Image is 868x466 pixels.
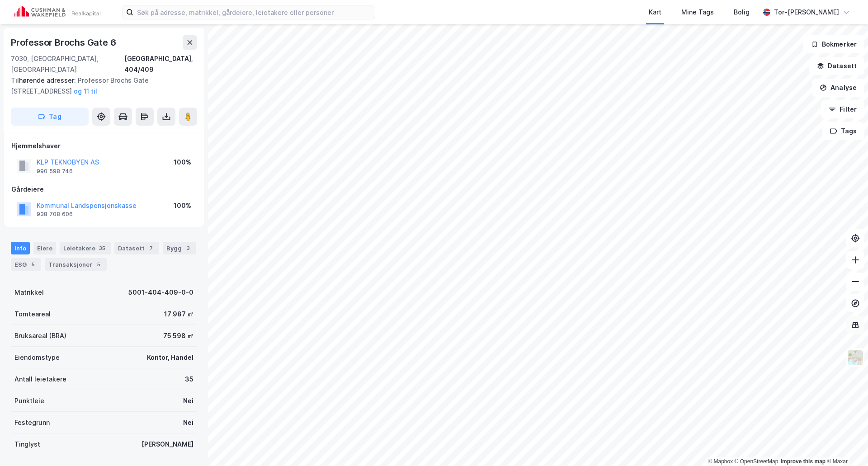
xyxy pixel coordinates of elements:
div: Transaksjoner [45,258,107,271]
div: Tomteareal [14,309,51,320]
div: 990 598 746 [37,168,73,175]
iframe: Chat Widget [823,423,868,466]
div: ESG [11,258,41,271]
button: Filter [821,100,864,118]
div: Nei [183,395,193,406]
div: Bolig [734,7,750,18]
a: Improve this map [781,458,826,465]
div: Bruksareal (BRA) [14,330,66,341]
div: 3 [184,244,193,253]
div: 5 [94,260,103,269]
div: Eiendomstype [14,352,60,363]
img: cushman-wakefield-realkapital-logo.202ea83816669bd177139c58696a8fa1.svg [14,6,100,19]
div: Professor Brochs Gate 6 [11,35,118,50]
div: Info [11,242,30,254]
button: Analyse [812,79,864,97]
button: Tag [11,108,89,126]
img: Z [847,349,864,366]
div: Mine Tags [681,7,714,18]
a: Mapbox [708,458,733,465]
a: OpenStreetMap [735,458,778,465]
div: Leietakere [60,242,111,254]
div: Kontor, Handel [147,352,193,363]
div: 17 987 ㎡ [164,309,193,320]
div: 5 [28,260,38,269]
div: 100% [174,200,191,211]
div: 938 708 606 [37,211,73,218]
button: Datasett [809,57,864,75]
div: 7030, [GEOGRAPHIC_DATA], [GEOGRAPHIC_DATA] [11,53,124,75]
div: Antall leietakere [14,374,66,385]
div: Kontrollprogram for chat [823,423,868,466]
div: [GEOGRAPHIC_DATA], 404/409 [124,53,197,75]
div: Eiere [33,242,56,254]
div: Matrikkel [14,287,44,298]
button: Tags [822,122,864,140]
div: Professor Brochs Gate [STREET_ADDRESS] [11,75,190,97]
div: [PERSON_NAME] [142,439,193,450]
div: 35 [185,374,193,385]
div: Punktleie [14,395,44,406]
div: Kart [649,7,661,18]
div: Tor-[PERSON_NAME] [774,7,839,18]
div: 75 598 ㎡ [163,330,193,341]
input: Søk på adresse, matrikkel, gårdeiere, leietakere eller personer [133,5,375,19]
div: 35 [97,244,107,253]
button: Bokmerker [803,35,864,53]
div: Bygg [163,242,196,254]
div: 7 [146,244,156,253]
div: 100% [174,157,191,168]
div: Nei [183,417,193,428]
div: Tinglyst [14,439,40,450]
div: Hjemmelshaver [11,141,197,151]
span: Tilhørende adresser: [11,76,78,84]
div: Festegrunn [14,417,50,428]
div: Datasett [114,242,159,254]
div: Gårdeiere [11,184,197,195]
div: 5001-404-409-0-0 [128,287,193,298]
